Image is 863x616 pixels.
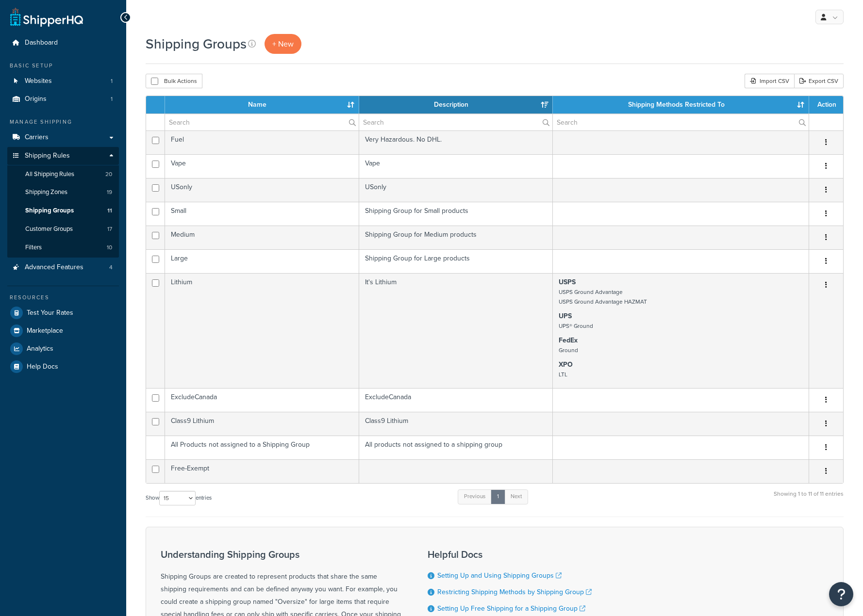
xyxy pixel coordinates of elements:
[25,39,58,47] span: Dashboard
[27,309,73,317] span: Test Your Rates
[25,170,74,178] span: All Shipping Rules
[428,549,596,560] h3: Helpful Docs
[165,154,359,178] td: Vape
[794,74,844,88] a: Export CSV
[559,346,578,355] small: Ground
[559,359,573,370] strong: XPO
[159,491,196,505] select: Showentries
[359,154,553,178] td: Vape
[437,603,585,614] a: Setting Up Free Shipping for a Shipping Group
[272,38,294,49] span: + New
[7,202,119,220] li: Shipping Groups
[7,147,119,165] a: Shipping Rules
[7,129,119,146] a: Carriers
[25,263,83,272] span: Advanced Features
[161,549,403,560] h3: Understanding Shipping Groups
[7,90,119,108] li: Origins
[7,239,119,257] a: Filters 10
[829,582,853,606] button: Open Resource Center
[7,358,119,375] a: Help Docs
[165,273,359,388] td: Lithium
[7,183,119,201] a: Shipping Zones 19
[27,363,58,371] span: Help Docs
[7,340,119,357] a: Analytics
[359,114,553,130] input: Search
[10,7,83,27] a: ShipperHQ Home
[774,488,844,509] div: Showing 1 to 11 of 11 entries
[165,96,359,113] th: Name: activate to sort column ascending
[559,370,567,379] small: LTL
[7,62,119,70] div: Basic Setup
[146,34,247,53] h1: Shipping Groups
[359,436,553,459] td: All products not assigned to a shipping group
[7,72,119,90] li: Websites
[359,202,553,226] td: Shipping Group for Small products
[7,239,119,257] li: Filters
[7,165,119,183] li: All Shipping Rules
[25,95,47,103] span: Origins
[359,226,553,249] td: Shipping Group for Medium products
[165,459,359,483] td: Free-Exempt
[359,130,553,154] td: Very Hazardous. No DHL.
[559,277,576,287] strong: USPS
[165,130,359,154] td: Fuel
[111,95,113,103] span: 1
[25,225,73,233] span: Customer Groups
[7,147,119,258] li: Shipping Rules
[553,114,809,130] input: Search
[437,587,592,597] a: Restricting Shipping Methods by Shipping Group
[359,412,553,436] td: Class9 Lithium
[7,259,119,276] li: Advanced Features
[7,34,119,52] a: Dashboard
[559,288,647,306] small: USPS Ground Advantage USPS Ground Advantage HAZMAT
[559,311,572,321] strong: UPS
[7,304,119,322] a: Test Your Rates
[107,243,112,252] span: 10
[25,77,52,85] span: Websites
[7,202,119,220] a: Shipping Groups 11
[559,335,578,345] strong: FedEx
[146,491,212,505] label: Show entries
[7,220,119,238] a: Customer Groups 17
[7,183,119,201] li: Shipping Zones
[265,34,301,54] a: + New
[7,293,119,302] div: Resources
[111,77,113,85] span: 1
[25,152,70,160] span: Shipping Rules
[25,243,42,252] span: Filters
[359,178,553,202] td: USonly
[7,118,119,126] div: Manage Shipping
[107,207,112,215] span: 11
[7,72,119,90] a: Websites 1
[359,273,553,388] td: It's Lithium
[165,388,359,412] td: ExcludeCanada
[25,207,74,215] span: Shipping Groups
[165,178,359,202] td: USonly
[105,170,112,178] span: 20
[491,489,505,504] a: 1
[165,226,359,249] td: Medium
[107,225,112,233] span: 17
[107,188,112,196] span: 19
[7,220,119,238] li: Customer Groups
[165,114,359,130] input: Search
[359,249,553,273] td: Shipping Group for Large products
[559,322,593,330] small: UPS® Ground
[7,90,119,108] a: Origins 1
[359,96,553,113] th: Description: activate to sort column ascending
[458,489,492,504] a: Previous
[27,327,63,335] span: Marketplace
[437,570,562,581] a: Setting Up and Using Shipping Groups
[27,345,53,353] span: Analytics
[109,263,113,272] span: 4
[359,388,553,412] td: ExcludeCanada
[7,259,119,276] a: Advanced Features 4
[146,74,202,88] button: Bulk Actions
[7,322,119,340] a: Marketplace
